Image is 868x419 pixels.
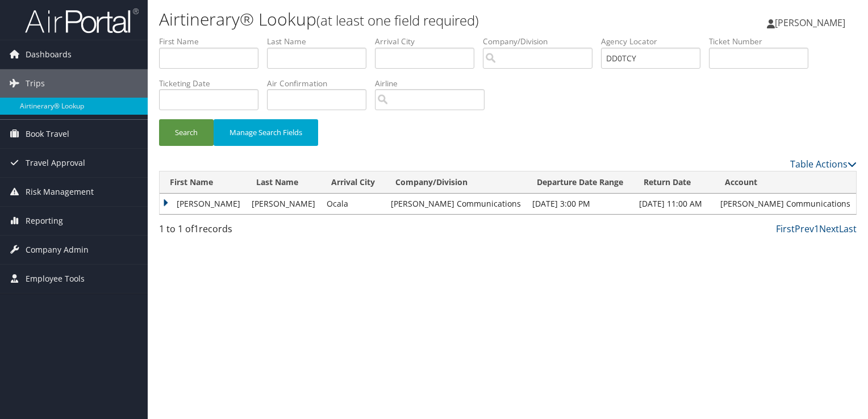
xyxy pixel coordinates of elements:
[385,171,527,194] th: Company/Division
[709,36,817,47] label: Ticket Number
[715,194,856,214] td: [PERSON_NAME] Communications
[776,223,795,235] a: First
[790,158,857,170] a: Table Actions
[159,119,214,146] button: Search
[160,194,246,214] td: [PERSON_NAME]
[26,69,45,98] span: Trips
[839,223,857,235] a: Last
[267,36,375,47] label: Last Name
[767,6,857,40] a: [PERSON_NAME]
[633,194,715,214] td: [DATE] 11:00 AM
[527,171,633,194] th: Departure Date Range: activate to sort column ascending
[194,223,199,235] span: 1
[633,171,715,194] th: Return Date: activate to sort column ascending
[214,119,318,146] button: Manage Search Fields
[321,194,385,214] td: Ocala
[483,36,601,47] label: Company/Division
[26,40,72,69] span: Dashboards
[26,178,94,206] span: Risk Management
[527,194,633,214] td: [DATE] 3:00 PM
[26,265,85,293] span: Employee Tools
[267,78,375,89] label: Air Confirmation
[316,11,479,30] small: (at least one field required)
[375,78,493,89] label: Airline
[375,36,483,47] label: Arrival City
[246,194,321,214] td: [PERSON_NAME]
[159,222,321,241] div: 1 to 1 of records
[160,171,246,194] th: First Name: activate to sort column descending
[159,7,624,31] h1: Airtinerary® Lookup
[25,7,139,34] img: airportal-logo.png
[26,149,85,177] span: Travel Approval
[775,16,845,29] span: [PERSON_NAME]
[246,171,321,194] th: Last Name: activate to sort column ascending
[715,171,856,194] th: Account: activate to sort column ascending
[159,78,267,89] label: Ticketing Date
[26,236,89,264] span: Company Admin
[819,223,839,235] a: Next
[321,171,385,194] th: Arrival City: activate to sort column ascending
[159,36,267,47] label: First Name
[26,120,69,148] span: Book Travel
[814,223,819,235] a: 1
[385,194,527,214] td: [PERSON_NAME] Communications
[601,36,709,47] label: Agency Locator
[795,223,814,235] a: Prev
[26,207,63,235] span: Reporting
